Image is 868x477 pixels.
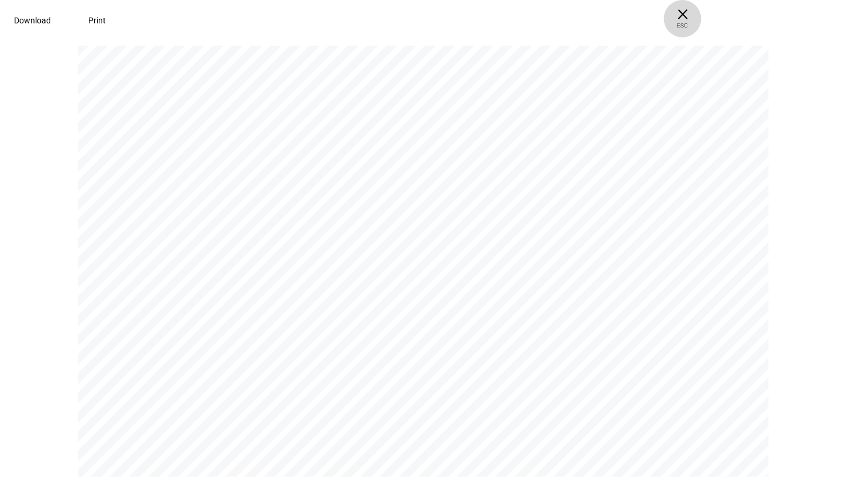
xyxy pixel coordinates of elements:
[74,9,120,32] button: Print
[480,77,656,85] span: [PERSON_NAME] ...9039 | Portfolio Report
[688,77,743,85] a: https://www.ethic.com/
[88,16,106,25] span: Print
[664,13,701,30] span: ESC
[14,16,51,25] span: Download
